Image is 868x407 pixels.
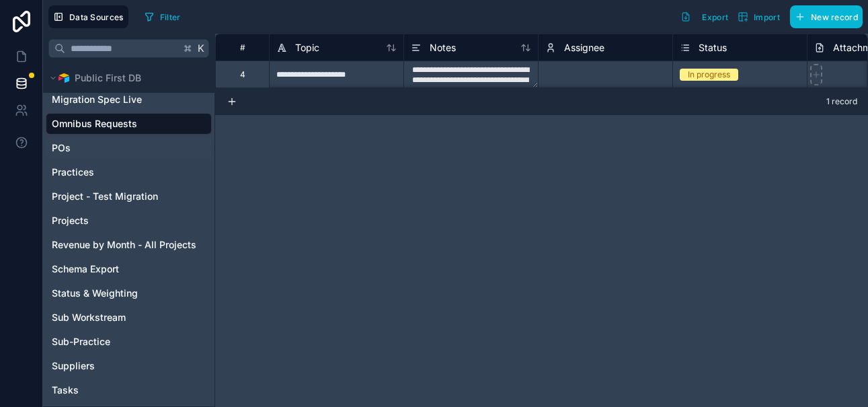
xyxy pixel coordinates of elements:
div: Revenue by Month - All Projects [46,234,212,256]
span: K [196,44,206,53]
span: Assignee [564,41,604,54]
span: Filter [160,12,181,22]
div: Schema Export [46,258,212,280]
a: Sub-Practice [52,335,203,348]
a: Migration Spec Live [52,93,203,106]
span: Status [699,41,727,54]
div: Sub-Practice [46,331,212,353]
span: Suppliers [52,359,95,373]
a: Revenue by Month - All Projects [52,238,203,252]
a: Suppliers [52,359,203,373]
span: POs [52,141,71,155]
a: POs [52,141,203,155]
a: Status & Weighting [52,287,203,300]
span: Status & Weighting [52,287,138,300]
a: Projects [52,214,203,227]
span: Notes [430,41,456,54]
span: Omnibus Requests [52,117,137,131]
span: Sub-Practice [52,335,110,348]
span: Tasks [52,383,79,397]
a: Project - Test Migration [52,190,203,203]
div: In progress [688,69,730,81]
a: Tasks [52,383,203,397]
a: Practices [52,165,203,179]
button: New record [790,5,863,28]
div: scrollable content [43,63,214,406]
div: POs [46,137,212,159]
span: Topic [295,41,319,54]
div: Tasks [46,379,212,401]
div: Status & Weighting [46,283,212,304]
span: Project - Test Migration [52,190,158,203]
div: # [226,42,259,52]
span: Revenue by Month - All Projects [52,238,196,252]
div: Sub Workstream [46,307,212,328]
span: Schema Export [52,262,119,276]
span: Data Sources [69,12,124,22]
div: Projects [46,210,212,231]
div: Suppliers [46,355,212,377]
button: Export [676,5,733,28]
div: Project - Test Migration [46,186,212,207]
span: Export [702,12,728,22]
button: Import [733,5,785,28]
span: Practices [52,165,94,179]
button: Filter [139,7,186,27]
button: Airtable LogoPublic First DB [46,69,204,87]
span: New record [811,12,858,22]
div: Practices [46,161,212,183]
button: Data Sources [48,5,128,28]
a: Omnibus Requests [52,117,203,131]
span: Migration Spec Live [52,93,142,106]
div: Omnibus Requests [46,113,212,135]
span: Import [754,12,780,22]
span: Sub Workstream [52,311,126,324]
span: Public First DB [75,71,141,85]
a: Sub Workstream [52,311,203,324]
div: 4 [240,69,245,80]
a: Schema Export [52,262,203,276]
div: Migration Spec Live [46,89,212,110]
span: 1 record [826,96,857,107]
a: New record [785,5,863,28]
img: Airtable Logo [58,73,69,83]
span: Projects [52,214,89,227]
